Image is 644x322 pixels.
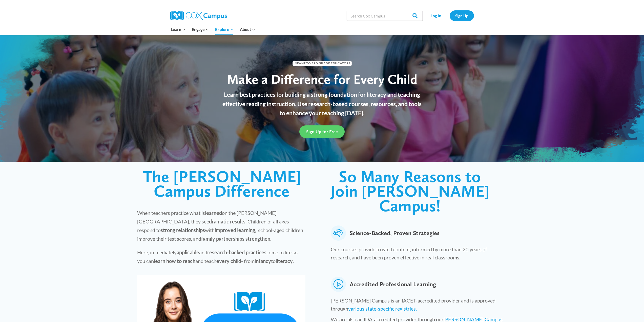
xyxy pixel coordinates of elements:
[425,10,447,21] a: Log In
[350,277,436,292] span: Accredited Professional Learning
[306,129,338,134] span: Sign Up for Free
[215,26,233,33] span: Explore
[425,10,474,21] nav: Secondary Navigation
[331,167,489,215] span: So Many Reasons to Join [PERSON_NAME] Campus!
[137,249,298,264] span: Here, immediately and come to life so you can and teach - from to .
[177,249,199,255] strong: applicable
[205,210,222,216] strong: learned
[227,71,417,87] span: Make a Difference for Every Child
[161,227,205,233] strong: strong relationships
[240,26,255,33] span: About
[171,26,185,33] span: Learn
[348,306,417,312] a: various state-specific registries.
[170,11,227,20] img: Cox Campus
[331,296,503,315] p: [PERSON_NAME] Campus is an IACET-accredited provider and is approved through
[215,227,255,233] strong: improved learning
[350,225,440,241] span: Science-Backed, Proven Strategies
[143,167,301,201] span: The [PERSON_NAME] Campus Difference
[331,245,503,264] p: Our courses provide trusted content, informed by more than 20 years of research, and have been pr...
[255,258,271,264] strong: infancy
[192,26,209,33] span: Engage
[201,236,270,242] strong: family partnerships strengthen
[207,249,266,255] strong: research-backed practices
[168,24,258,35] nav: Primary Navigation
[137,210,303,242] span: When teachers practice what is on the [PERSON_NAME][GEOGRAPHIC_DATA], they see . Children of all ...
[154,258,195,264] strong: learn how to reach
[276,258,293,264] strong: literacy
[299,125,345,138] a: Sign Up for Free
[450,10,474,21] a: Sign Up
[293,61,352,66] span: Infant to 3rd Grade Educators
[347,11,423,21] input: Search Cox Campus
[216,258,241,264] strong: every child
[220,90,425,118] p: Learn best practices for building a strong foundation for literacy and teaching effective reading...
[209,218,245,224] strong: dramatic results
